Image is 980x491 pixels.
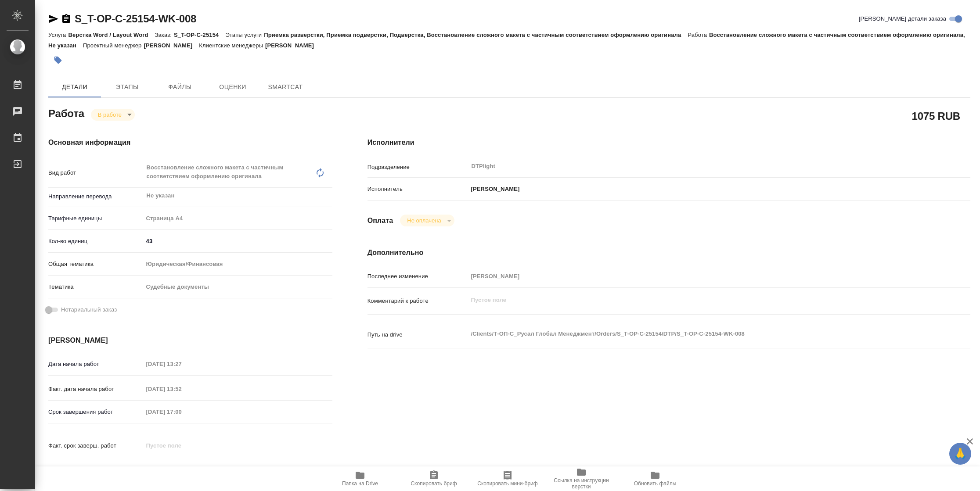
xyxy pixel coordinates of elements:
[550,477,613,490] span: Ссылка на инструкции верстки
[400,215,454,226] div: В работе
[48,168,143,177] p: Вид работ
[212,82,254,93] span: Оценки
[477,480,537,487] span: Скопировать мини-бриф
[342,480,378,487] span: Папка на Drive
[634,480,677,487] span: Обновить файлы
[264,82,306,93] span: SmartCat
[225,32,264,38] p: Этапы услуги
[48,441,143,450] p: Факт. срок заверш. работ
[48,464,143,473] p: Срок завершения услуги
[953,444,968,463] span: 🙏
[323,466,397,491] button: Папка на Drive
[397,466,471,491] button: Скопировать бриф
[404,217,443,224] button: Не оплачена
[48,335,332,346] h4: [PERSON_NAME]
[367,297,468,305] p: Комментарий к работе
[468,270,920,283] input: Пустое поле
[367,272,468,281] p: Последнее изменение
[143,257,332,272] div: Юридическая/Финансовая
[471,466,544,491] button: Скопировать мини-бриф
[48,32,68,38] p: Услуга
[143,405,220,418] input: Пустое поле
[367,330,468,339] p: Путь на drive
[68,32,155,38] p: Верстка Word / Layout Word
[468,326,920,341] textarea: /Clients/Т-ОП-С_Русал Глобал Менеджмент/Orders/S_T-OP-C-25154/DTP/S_T-OP-C-25154-WK-008
[48,14,59,24] button: Скопировать ссылку для ЯМессенджера
[48,283,143,291] p: Тематика
[48,360,143,369] p: Дата начала работ
[159,82,201,93] span: Файлы
[48,214,143,223] p: Тарифные единицы
[174,32,225,38] p: S_T-OP-C-25154
[106,82,148,93] span: Этапы
[95,111,124,118] button: В работе
[367,163,468,172] p: Подразделение
[859,14,946,23] span: [PERSON_NAME] детали заказа
[61,305,117,314] span: Нотариальный заказ
[143,439,220,452] input: Пустое поле
[155,32,174,38] p: Заказ:
[48,192,143,201] p: Направление перевода
[143,235,332,247] input: ✎ Введи что-нибудь
[61,14,72,24] button: Скопировать ссылку
[144,42,199,49] p: [PERSON_NAME]
[367,215,393,226] h4: Оплата
[54,82,96,93] span: Детали
[48,137,332,148] h4: Основная информация
[83,42,144,49] p: Проектный менеджер
[143,211,332,226] div: Страница А4
[143,383,220,395] input: Пустое поле
[688,32,709,38] p: Работа
[411,480,457,487] span: Скопировать бриф
[48,260,143,269] p: Общая тематика
[143,462,220,475] input: ✎ Введи что-нибудь
[143,358,220,370] input: Пустое поле
[912,108,960,123] h2: 1075 RUB
[949,443,971,465] button: 🙏
[367,247,970,258] h4: Дополнительно
[618,466,692,491] button: Обновить файлы
[48,237,143,246] p: Кол-во единиц
[264,32,688,38] p: Приемка разверстки, Приемка подверстки, Подверстка, Восстановление сложного макета с частичным со...
[48,385,143,394] p: Факт. дата начала работ
[367,185,468,194] p: Исполнитель
[48,105,84,121] h2: Работа
[91,109,135,121] div: В работе
[367,137,970,148] h4: Исполнители
[468,185,520,194] p: [PERSON_NAME]
[265,42,321,49] p: [PERSON_NAME]
[544,466,618,491] button: Ссылка на инструкции верстки
[48,50,68,70] button: Добавить тэг
[75,13,196,25] a: S_T-OP-C-25154-WK-008
[143,280,332,294] div: Судебные документы
[48,408,143,416] p: Срок завершения работ
[199,42,265,49] p: Клиентские менеджеры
